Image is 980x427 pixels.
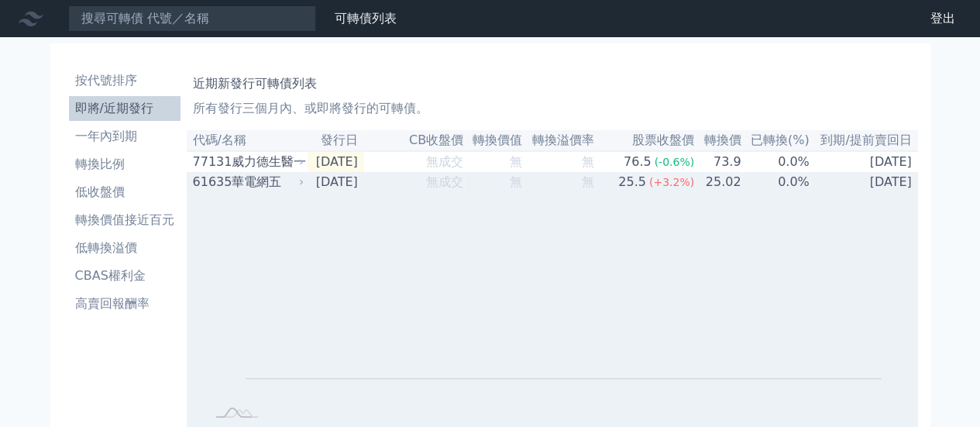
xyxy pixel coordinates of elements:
span: 無 [582,154,594,169]
li: 轉換比例 [69,155,181,174]
td: 73.9 [695,151,741,172]
li: 轉換價值接近百元 [69,211,181,229]
th: 代碼/名稱 [187,130,308,151]
a: CBAS權利金 [69,263,181,288]
li: 按代號排序 [69,71,181,90]
span: (+3.2%) [649,176,694,188]
span: (-0.6%) [654,156,694,168]
td: 0.0% [741,172,810,192]
span: 無 [582,174,594,189]
span: 無成交 [426,154,463,169]
a: 低轉換溢價 [69,236,181,260]
th: 發行日 [308,130,364,151]
th: 到期/提前賣回日 [810,130,918,151]
li: 低收盤價 [69,183,181,201]
div: 77131 [193,153,228,171]
li: 高賣回報酬率 [69,294,181,313]
div: 61635 [193,173,228,191]
h1: 近期新發行可轉債列表 [193,74,912,93]
th: CB收盤價 [364,130,464,151]
a: 按代號排序 [69,68,181,93]
td: 25.02 [695,172,741,192]
a: 即將/近期發行 [69,96,181,121]
input: 搜尋可轉債 代號／名稱 [68,5,316,32]
div: 25.5 [615,173,649,191]
span: 無成交 [426,174,463,189]
div: 威力德生醫一 [232,153,301,171]
td: [DATE] [308,172,364,192]
th: 股票收盤價 [595,130,695,151]
th: 轉換價值 [464,130,523,151]
p: 所有發行三個月內、或即將發行的可轉債。 [193,99,912,118]
a: 可轉債列表 [335,11,397,26]
li: 低轉換溢價 [69,239,181,257]
g: Chart [231,216,882,401]
div: 76.5 [621,153,655,171]
div: 華電網五 [232,173,301,191]
a: 轉換價值接近百元 [69,208,181,232]
th: 已轉換(%) [741,130,810,151]
span: 無 [510,174,522,189]
th: 轉換價 [695,130,741,151]
a: 一年內到期 [69,124,181,149]
li: 即將/近期發行 [69,99,181,118]
a: 高賣回報酬率 [69,291,181,316]
td: 0.0% [741,151,810,172]
td: [DATE] [810,151,918,172]
span: 無 [510,154,522,169]
li: 一年內到期 [69,127,181,146]
th: 轉換溢價率 [523,130,595,151]
td: [DATE] [308,151,364,172]
li: CBAS權利金 [69,267,181,285]
a: 低收盤價 [69,180,181,205]
td: [DATE] [810,172,918,192]
a: 轉換比例 [69,152,181,177]
a: 登出 [918,6,968,31]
